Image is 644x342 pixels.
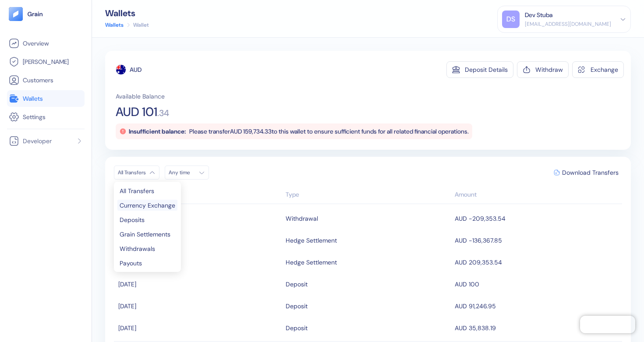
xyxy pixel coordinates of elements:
span: Currency Exchange [120,202,175,208]
span: Grain Settlements [120,231,170,237]
span: Deposits [120,217,145,223]
span: Payouts [120,260,142,266]
span: Withdrawals [120,246,155,252]
span: All Transfers [120,188,154,194]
